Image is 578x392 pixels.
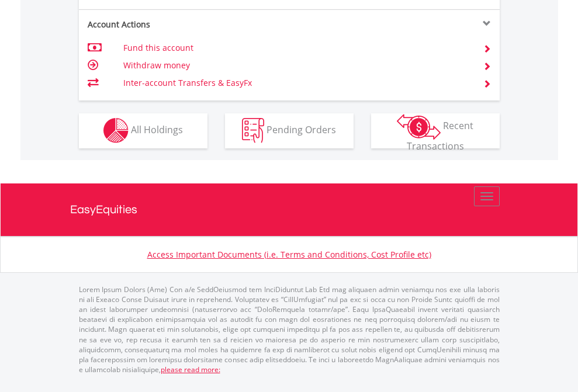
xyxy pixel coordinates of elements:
[242,118,264,143] img: pending_instructions-wht.png
[161,365,220,374] a: please read more:
[397,114,441,140] img: transactions-zar-wht.png
[371,113,500,148] button: Recent Transactions
[79,19,289,30] div: Account Actions
[225,113,354,148] button: Pending Orders
[131,123,183,136] span: All Holdings
[79,113,207,148] button: All Holdings
[103,118,129,143] img: holdings-wht.png
[266,123,336,136] span: Pending Orders
[407,119,474,152] span: Recent Transactions
[79,285,500,374] p: Lorem Ipsum Dolors (Ame) Con a/e SeddOeiusmod tem InciDiduntut Lab Etd mag aliquaen admin veniamq...
[123,57,469,74] td: Withdraw money
[123,39,469,57] td: Fund this account
[70,183,508,236] a: EasyEquities
[123,74,469,92] td: Inter-account Transfers & EasyFx
[147,249,431,260] a: Access Important Documents (i.e. Terms and Conditions, Cost Profile etc)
